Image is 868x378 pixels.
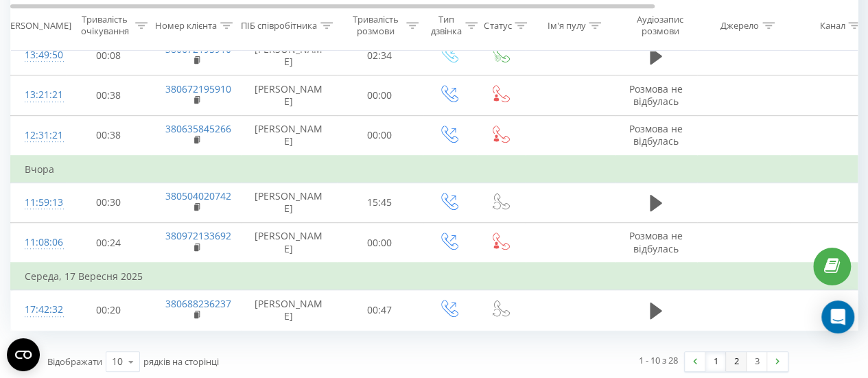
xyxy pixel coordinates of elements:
[66,36,152,75] td: 00:08
[726,352,747,371] a: 2
[25,296,52,323] div: 17:42:32
[431,14,462,38] div: Тип дзвінка
[7,338,40,371] button: Open CMP widget
[25,42,52,69] div: 13:49:50
[25,82,52,108] div: 13:21:21
[2,20,71,32] div: [PERSON_NAME]
[337,223,423,263] td: 00:00
[25,229,52,256] div: 11:08:06
[821,300,854,333] div: Open Intercom Messenger
[349,14,403,38] div: Тривалість розмови
[78,14,132,38] div: Тривалість очікування
[25,122,52,149] div: 12:31:21
[337,182,423,222] td: 15:45
[112,355,123,368] div: 10
[337,36,423,75] td: 02:34
[241,290,337,330] td: [PERSON_NAME]
[165,189,231,202] a: 380504020742
[241,223,337,263] td: [PERSON_NAME]
[47,355,102,368] span: Відображати
[337,115,423,156] td: 00:00
[165,297,231,310] a: 380688236237
[547,20,585,32] div: Ім'я пулу
[155,20,217,32] div: Номер клієнта
[66,115,152,156] td: 00:38
[705,352,726,371] a: 1
[337,75,423,115] td: 00:00
[639,353,678,367] div: 1 - 10 з 28
[165,82,231,95] a: 380672195910
[241,75,337,115] td: [PERSON_NAME]
[66,223,152,263] td: 00:24
[66,75,152,115] td: 00:38
[66,182,152,222] td: 00:30
[66,290,152,330] td: 00:20
[165,122,231,135] a: 380635845266
[241,182,337,222] td: [PERSON_NAME]
[629,82,683,108] span: Розмова не відбулась
[241,20,317,32] div: ПІБ співробітника
[165,43,231,56] a: 380672195910
[143,355,219,368] span: рядків на сторінці
[484,20,511,32] div: Статус
[337,290,423,330] td: 00:47
[25,189,52,216] div: 11:59:13
[241,115,337,156] td: [PERSON_NAME]
[165,229,231,242] a: 380972133692
[629,229,683,255] span: Розмова не відбулась
[626,14,693,38] div: Аудіозапис розмови
[241,36,337,75] td: [PERSON_NAME]
[819,20,845,32] div: Канал
[720,20,759,32] div: Джерело
[747,352,767,371] a: 3
[629,122,683,147] span: Розмова не відбулась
